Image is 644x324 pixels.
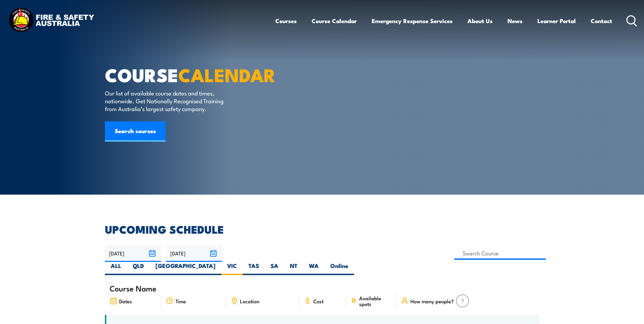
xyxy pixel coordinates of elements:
[119,298,132,304] span: Dates
[166,245,222,262] input: To date
[312,12,357,30] a: Course Calendar
[178,60,276,88] strong: CALENDAR
[313,298,324,304] span: Cost
[591,12,612,30] a: Contact
[508,12,522,30] a: News
[240,298,259,304] span: Location
[150,262,221,275] label: [GEOGRAPHIC_DATA]
[325,262,354,275] label: Online
[110,285,157,291] span: Course Name
[359,295,391,307] span: Available spots
[275,12,297,30] a: Courses
[372,12,453,30] a: Emergency Response Services
[537,12,576,30] a: Learner Portal
[105,121,166,142] a: Search courses
[410,298,454,304] span: How many people?
[105,67,273,83] h1: COURSE
[105,262,127,275] label: ALL
[127,262,150,275] label: QLD
[303,262,325,275] label: WA
[105,245,161,262] input: From date
[243,262,265,275] label: TAS
[454,247,546,260] input: Search Course
[221,262,243,275] label: VIC
[105,89,229,113] p: Our list of available course dates and times, nationwide. Get Nationally Recognised Training from...
[176,298,186,304] span: Time
[284,262,303,275] label: NT
[105,224,539,234] h2: UPCOMING SCHEDULE
[467,12,493,30] a: About Us
[265,262,284,275] label: SA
